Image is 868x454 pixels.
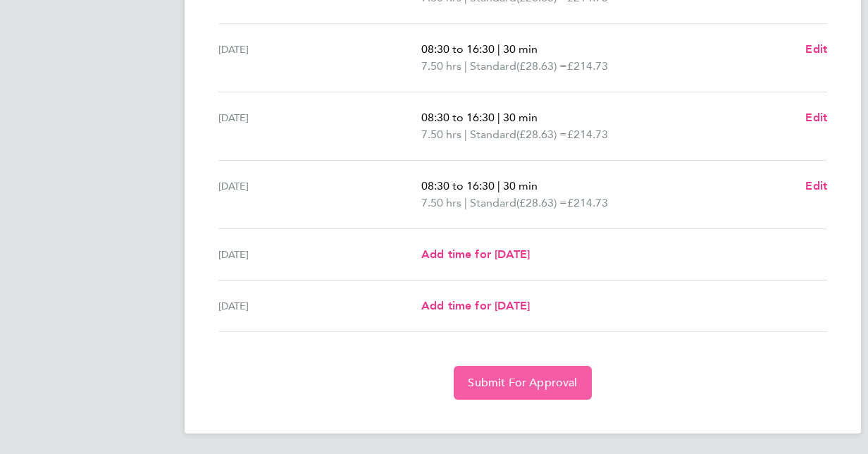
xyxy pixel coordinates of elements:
a: Edit [805,41,827,58]
span: Standard [470,126,516,143]
span: Submit For Approval [468,376,577,390]
a: Add time for [DATE] [421,246,530,263]
span: 08:30 to 16:30 [421,42,495,56]
span: 7.50 hrs [421,128,461,141]
div: [DATE] [218,297,421,314]
span: Add time for [DATE] [421,299,530,312]
span: 08:30 to 16:30 [421,179,495,192]
span: 30 min [503,179,538,192]
span: | [464,196,467,209]
span: £214.73 [567,59,608,73]
span: (£28.63) = [516,196,567,209]
span: | [464,59,467,73]
span: (£28.63) = [516,59,567,73]
span: Add time for [DATE] [421,247,530,261]
button: Submit For Approval [454,366,591,400]
span: Edit [805,111,827,124]
span: | [497,111,500,124]
div: [DATE] [218,246,421,263]
span: Standard [470,195,516,211]
span: | [464,128,467,141]
div: [DATE] [218,41,421,75]
a: Edit [805,109,827,126]
span: 30 min [503,42,538,56]
div: [DATE] [218,109,421,143]
span: 7.50 hrs [421,196,461,209]
span: 7.50 hrs [421,59,461,73]
span: £214.73 [567,196,608,209]
span: £214.73 [567,128,608,141]
span: | [497,179,500,192]
a: Edit [805,178,827,195]
a: Add time for [DATE] [421,297,530,314]
div: [DATE] [218,178,421,211]
span: 08:30 to 16:30 [421,111,495,124]
span: Edit [805,42,827,56]
span: Edit [805,179,827,192]
span: (£28.63) = [516,128,567,141]
span: | [497,42,500,56]
span: Standard [470,58,516,75]
span: 30 min [503,111,538,124]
